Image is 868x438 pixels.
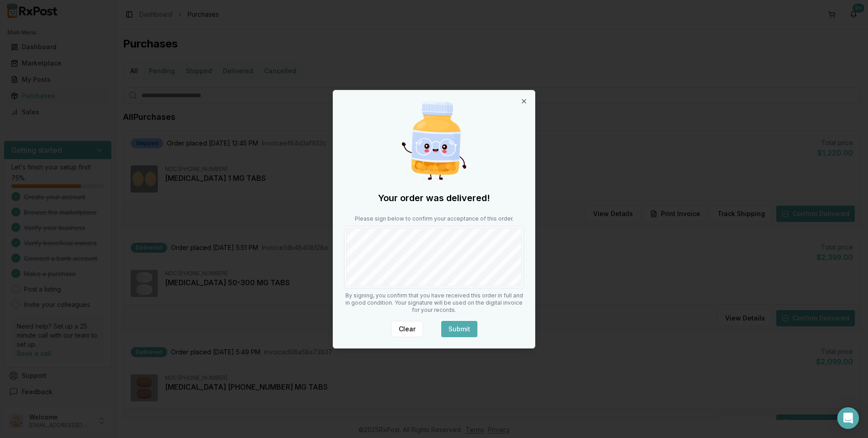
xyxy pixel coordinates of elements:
[344,215,524,222] p: Please sign below to confirm your acceptance of this order.
[344,192,524,204] h2: Your order was delivered!
[391,98,477,184] img: Happy Pill Bottle
[441,321,477,337] button: Submit
[391,321,423,337] button: Clear
[344,292,524,314] p: By signing, you confirm that you have received this order in full and in good condition. Your sig...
